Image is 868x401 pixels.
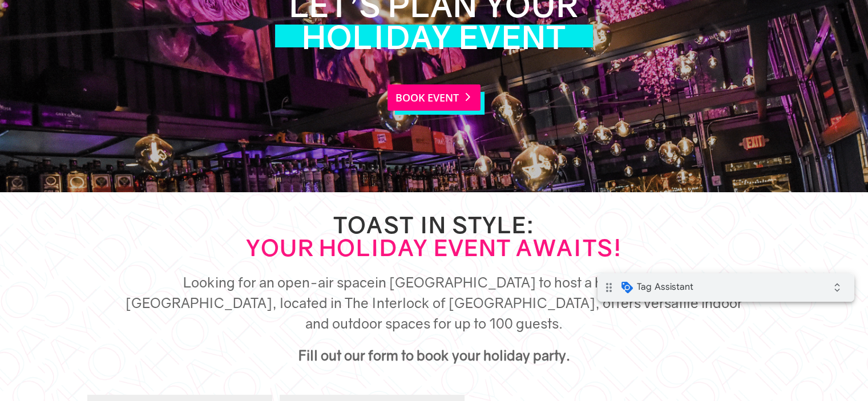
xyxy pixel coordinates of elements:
[387,84,481,110] a: BOOK EVENT
[39,7,96,19] span: Tag Assistant
[120,213,748,265] h2: Toast in Style:
[298,347,570,363] strong: Fill out our form to book your holiday party.
[183,274,375,290] span: Looking for an open-air space
[228,3,251,26] i: Collapse debug badge
[120,272,748,339] h5: in [GEOGRAPHIC_DATA] to host a holiday party? [GEOGRAPHIC_DATA], located in The Interlock of [GEO...
[246,234,623,261] strong: Your Holiday Event Awaits!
